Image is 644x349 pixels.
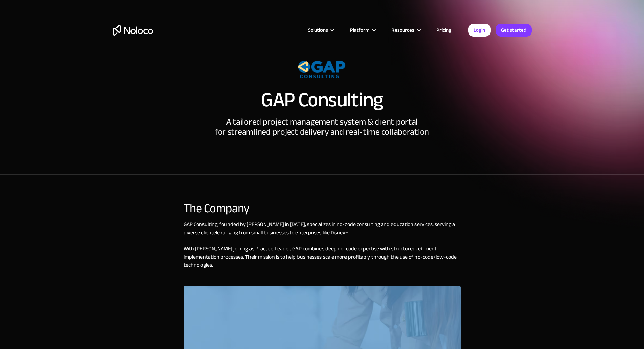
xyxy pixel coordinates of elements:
[308,26,328,35] div: Solutions
[215,117,429,137] div: A tailored project management system & client portal for streamlined project delivery and real-ti...
[184,202,461,215] div: The Company
[391,26,414,35] div: Resources
[350,26,369,35] div: Platform
[261,90,383,110] h1: GAP Consulting
[184,219,217,230] a: GAP Consulting
[341,26,383,35] div: Platform
[428,26,460,35] a: Pricing
[496,24,532,37] a: Get started
[113,25,153,36] a: home
[383,26,428,35] div: Resources
[468,24,491,37] a: Login
[184,220,461,286] div: , founded by [PERSON_NAME] in [DATE], specializes in no-code consulting and education services, s...
[300,26,341,35] div: Solutions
